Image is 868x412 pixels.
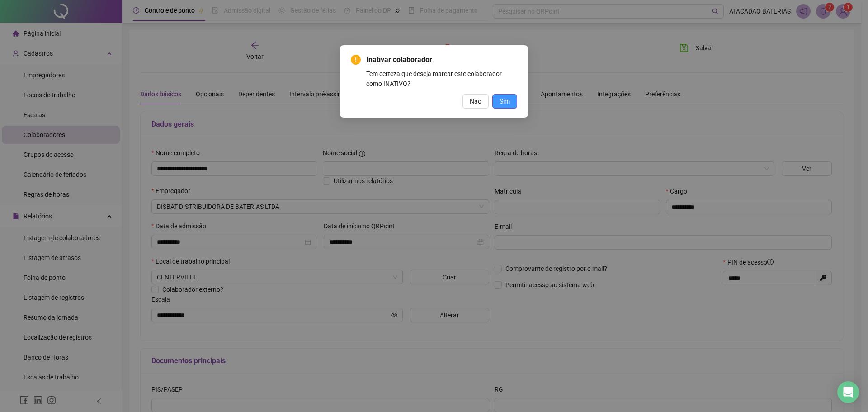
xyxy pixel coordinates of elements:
[470,96,481,106] span: Não
[837,381,859,403] div: Open Intercom Messenger
[351,55,361,65] span: exclamation-circle
[366,54,517,65] span: Inativar colaborador
[500,96,510,106] span: Sim
[366,69,517,89] div: Tem certeza que deseja marcar este colaborador como INATIVO?
[462,94,489,109] button: Não
[492,94,517,109] button: Sim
